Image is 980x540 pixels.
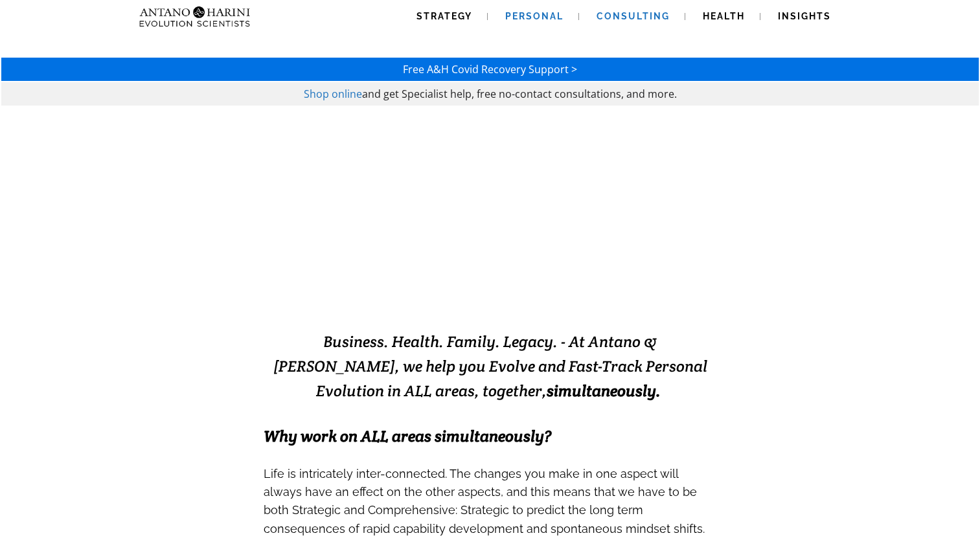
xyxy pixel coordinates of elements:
[403,62,577,76] a: Free A&H Covid Recovery Support >
[472,270,644,302] strong: EXCELLENCE
[304,87,362,101] a: Shop online
[547,381,661,401] b: simultaneously.
[778,11,831,21] span: Insights
[264,426,551,446] span: Why work on ALL areas simultaneously?
[336,270,472,302] strong: EVOLVING
[273,332,707,401] span: Business. Health. Family. Legacy. - At Antano & [PERSON_NAME], we help you Evolve and Fast-Track ...
[416,11,472,21] span: Strategy
[703,11,745,21] span: Health
[597,11,670,21] span: Consulting
[362,87,677,101] span: and get Specialist help, free no-contact consultations, and more.
[505,11,564,21] span: Personal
